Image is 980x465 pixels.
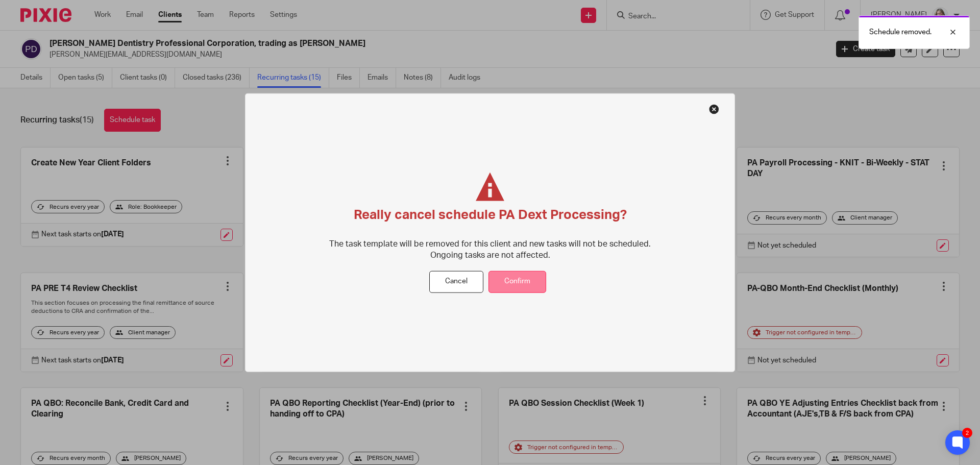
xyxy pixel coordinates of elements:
p: Schedule removed. [869,27,932,37]
button: Cancel [429,271,483,293]
div: 2 [962,428,972,438]
button: Confirm [488,271,546,293]
p: The task template will be removed for this client and new tasks will not be scheduled. Ongoing ta... [319,239,661,261]
span: Really cancel schedule PA Dext Processing? [354,208,627,222]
